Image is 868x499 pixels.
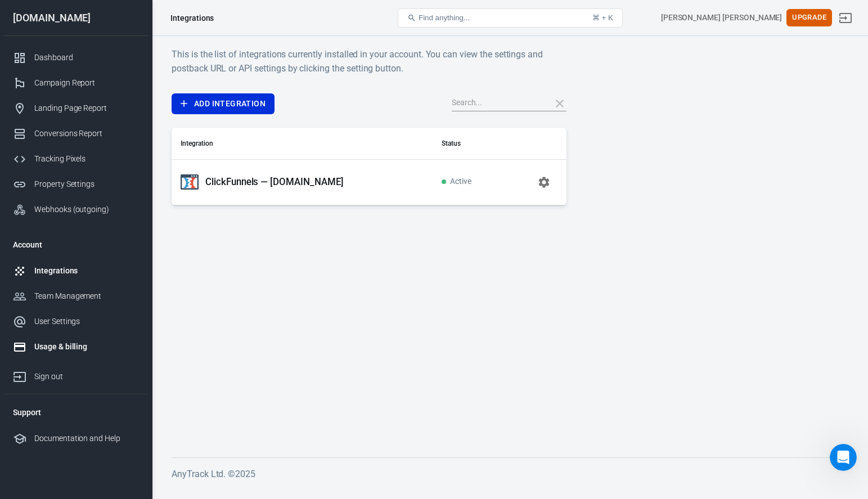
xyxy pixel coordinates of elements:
[34,77,139,89] div: Campaign Report
[34,178,139,190] div: Property Settings
[34,433,139,444] div: Documentation and Help
[4,45,148,70] a: Dashboard
[452,96,542,111] input: Search...
[786,9,832,26] button: Upgrade
[4,70,148,96] a: Campaign Report
[172,93,275,114] a: Add Integration
[830,444,857,471] iframe: Intercom live chat
[661,12,782,24] div: Account id: 1mYkpEHq
[4,146,148,172] a: Tracking Pixels
[4,309,148,334] a: User Settings
[592,14,613,22] div: ⌘ + K
[4,258,148,284] a: Integrations
[4,399,148,426] li: Support
[34,290,139,302] div: Team Management
[4,231,148,258] li: Account
[34,341,139,353] div: Usage & billing
[4,121,148,146] a: Conversions Report
[34,153,139,165] div: Tracking Pixels
[34,265,139,277] div: Integrations
[181,174,199,190] img: ClickFunnels — jennyhansenlanehq.com
[172,467,848,481] h6: AnyTrack Ltd. © 2025
[34,204,139,215] div: Webhooks (outgoing)
[398,8,623,28] button: Find anything...⌘ + K
[419,14,470,22] span: Find anything...
[34,102,139,114] div: Landing Page Report
[34,52,139,64] div: Dashboard
[4,13,148,23] div: [DOMAIN_NAME]
[4,96,148,121] a: Landing Page Report
[172,128,433,160] th: Integration
[4,334,148,359] a: Usage & billing
[170,12,214,24] div: Integrations
[4,197,148,222] a: Webhooks (outgoing)
[205,176,344,188] p: ClickFunnels — [DOMAIN_NAME]
[442,177,471,187] span: Active
[4,284,148,309] a: Team Management
[34,316,139,327] div: User Settings
[433,128,501,160] th: Status
[4,172,148,197] a: Property Settings
[4,359,148,389] a: Sign out
[832,5,859,32] a: Sign out
[34,371,139,383] div: Sign out
[34,128,139,140] div: Conversions Report
[172,47,566,75] h6: This is the list of integrations currently installed in your account. You can view the settings a...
